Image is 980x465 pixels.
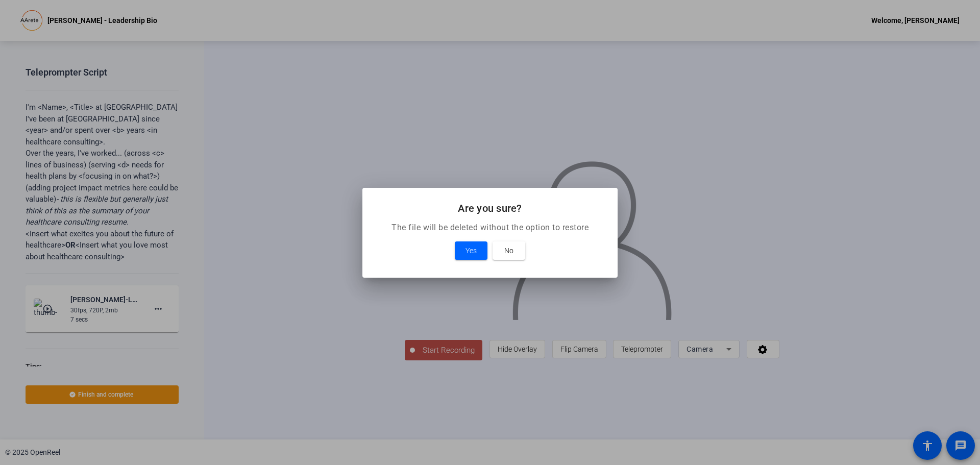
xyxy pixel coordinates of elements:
span: No [504,244,513,257]
button: No [493,241,525,260]
p: The file will be deleted without the option to restore [375,222,605,234]
span: Yes [465,244,477,257]
button: Yes [455,241,487,260]
h2: Are you sure? [375,200,605,216]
